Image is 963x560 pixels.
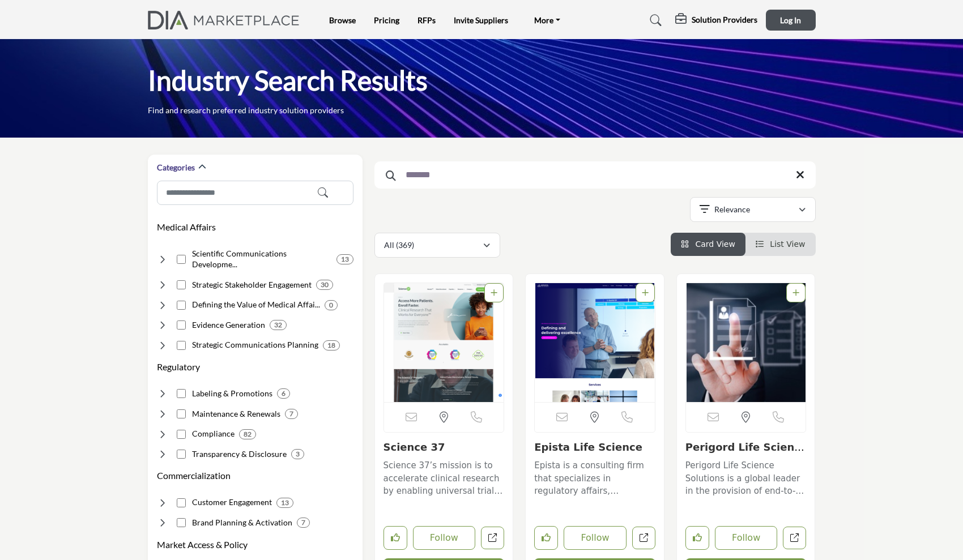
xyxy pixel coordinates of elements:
[534,526,558,550] button: Like listing
[177,430,186,439] input: Select Compliance checkbox
[681,240,735,249] a: View Card
[296,450,300,458] b: 3
[192,497,272,508] h4: Customer Engagement: Understanding and optimizing patient experience across channels.
[692,15,757,25] h5: Solution Providers
[327,341,335,349] b: 18
[321,281,329,289] b: 30
[714,204,750,215] p: Relevance
[148,11,306,29] img: Site Logo
[384,441,505,454] h3: Science 37
[323,340,340,350] div: 18 Results For Strategic Communications Planning
[192,319,265,331] h4: Evidence Generation: Research to support clinical and economic value claims.
[384,283,504,402] img: Science 37
[281,499,289,507] b: 13
[685,441,807,454] h3: Perigord Life Science Solutions
[289,410,293,418] b: 7
[285,409,298,419] div: 7 Results For Maintenance & Renewals
[639,11,669,29] a: Search
[534,456,655,498] a: Epista is a consulting firm that specializes in regulatory affairs, compliance, and quality manag...
[374,15,399,25] a: Pricing
[157,538,248,552] button: Market Access & Policy
[148,105,344,116] p: Find and research preferred industry solution providers
[341,255,349,263] b: 13
[177,498,186,507] input: Select Customer Engagement checkbox
[384,283,504,402] a: Open Listing in new tab
[329,15,356,25] a: Browse
[192,408,280,420] h4: Maintenance & Renewals: Maintaining marketing authorizations and safety reporting.
[192,279,312,290] h4: Strategic Stakeholder Engagement: Interacting with key opinion leaders and advocacy partners.
[192,388,272,399] h4: Labeling & Promotions: Determining safe product use specifications and claims.
[745,233,816,256] li: List View
[157,360,200,374] button: Regulatory
[413,526,476,550] button: Follow
[535,283,655,402] img: Epista Life Science
[675,14,757,27] div: Solution Providers
[417,15,436,25] a: RFPs
[384,240,414,251] p: All (369)
[685,526,709,550] button: Like listing
[291,449,304,459] div: 3 Results For Transparency & Disclosure
[766,10,816,31] button: Log In
[177,389,186,398] input: Select Labeling & Promotions checkbox
[770,240,805,249] span: List View
[632,527,655,550] a: Open epista-life-science in new tab
[374,161,816,189] input: Search Keyword
[270,320,287,330] div: 32 Results For Evidence Generation
[780,15,801,25] span: Log In
[177,301,186,310] input: Select Defining the Value of Medical Affairs checkbox
[685,456,807,498] a: Perigord Life Science Solutions is a global leader in the provision of end-to-end packaging suppl...
[157,220,216,234] button: Medical Affairs
[534,441,642,453] a: Epista Life Science
[535,283,655,402] a: Open Listing in new tab
[686,283,806,402] img: Perigord Life Science Solutions
[642,288,649,297] a: Add To List
[157,181,353,205] input: Search Category
[316,280,333,290] div: 30 Results For Strategic Stakeholder Engagement
[491,288,497,297] a: Add To List
[715,526,778,550] button: Follow
[192,517,292,528] h4: Brand Planning & Activation: Developing and executing commercial launch strategies.
[157,162,195,173] h2: Categories
[244,430,252,438] b: 82
[384,526,407,550] button: Like listing
[481,527,504,550] a: Open science-37 in new tab
[329,301,333,309] b: 0
[277,388,290,399] div: 6 Results For Labeling & Promotions
[534,441,655,454] h3: Epista Life Science
[177,320,186,330] input: Select Evidence Generation checkbox
[192,448,287,460] h4: Transparency & Disclosure: Transparency & Disclosure
[695,240,735,249] span: Card View
[192,248,332,270] h4: Scientific Communications Development: Creating scientific content showcasing clinical evidence.
[274,321,282,329] b: 32
[686,283,806,402] a: Open Listing in new tab
[534,459,655,498] p: Epista is a consulting firm that specializes in regulatory affairs, compliance, and quality manag...
[177,450,186,459] input: Select Transparency & Disclosure checkbox
[384,459,505,498] p: Science 37’s mission is to accelerate clinical research by enabling universal trial access for pa...
[564,526,627,550] button: Follow
[454,15,508,25] a: Invite Suppliers
[177,518,186,527] input: Select Brand Planning & Activation checkbox
[671,233,745,256] li: Card View
[177,280,186,289] input: Select Strategic Stakeholder Engagement checkbox
[685,459,807,498] p: Perigord Life Science Solutions is a global leader in the provision of end-to-end packaging suppl...
[157,469,231,482] button: Commercialization
[325,300,338,310] div: 0 Results For Defining the Value of Medical Affairs
[384,456,505,498] a: Science 37’s mission is to accelerate clinical research by enabling universal trial access for pa...
[177,409,186,418] input: Select Maintenance & Renewals checkbox
[192,339,318,350] h4: Strategic Communications Planning: Developing publication plans demonstrating product benefits an...
[282,390,286,397] b: 6
[177,341,186,350] input: Select Strategic Communications Planning checkbox
[192,428,235,439] h4: Compliance: Local and global regulatory compliance.
[374,233,500,258] button: All (369)
[690,197,816,222] button: Relevance
[276,498,293,508] div: 13 Results For Customer Engagement
[297,518,310,528] div: 7 Results For Brand Planning & Activation
[783,527,806,550] a: Open perigord in new tab
[685,441,804,465] a: Perigord Life Scienc...
[148,63,428,98] h1: Industry Search Results
[239,429,256,439] div: 82 Results For Compliance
